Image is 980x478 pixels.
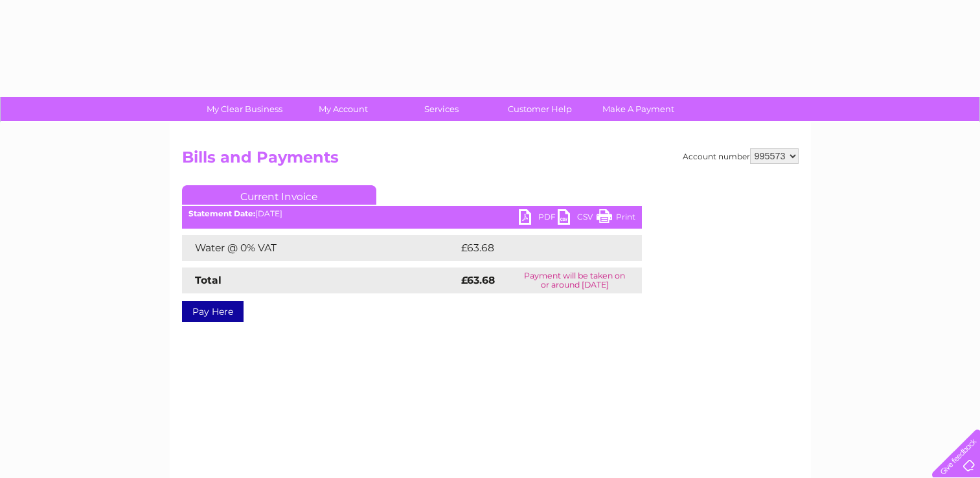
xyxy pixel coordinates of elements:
strong: £63.68 [461,274,495,286]
strong: Total [195,274,222,286]
a: Print [597,209,635,228]
a: Current Invoice [182,185,376,205]
a: My Clear Business [191,97,298,121]
a: Customer Help [486,97,593,121]
div: [DATE] [182,209,642,218]
h2: Bills and Payments [182,148,799,173]
td: £63.68 [458,235,616,261]
a: Make A Payment [585,97,692,121]
a: CSV [558,209,597,228]
b: Statement Date: [188,209,255,218]
a: Pay Here [182,301,244,322]
a: My Account [290,97,396,121]
td: Payment will be taken on or around [DATE] [508,267,642,293]
td: Water @ 0% VAT [182,235,458,261]
div: Account number [683,148,799,164]
a: Services [388,97,495,121]
a: PDF [519,209,558,228]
